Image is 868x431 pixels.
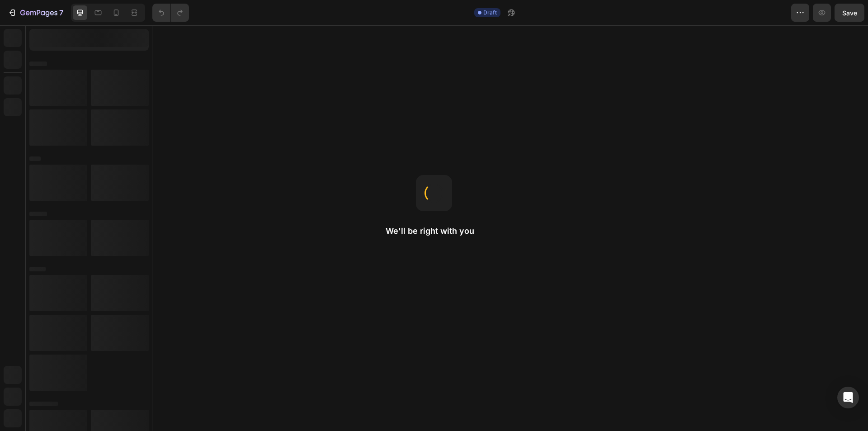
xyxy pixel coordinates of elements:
button: 7 [4,4,67,22]
span: Draft [483,9,497,17]
div: Undo/Redo [152,4,189,22]
span: Save [842,9,857,17]
button: Save [835,4,864,22]
h2: We'll be right with you [386,226,482,237]
p: 7 [59,7,63,18]
div: Open Intercom Messenger [837,387,859,408]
